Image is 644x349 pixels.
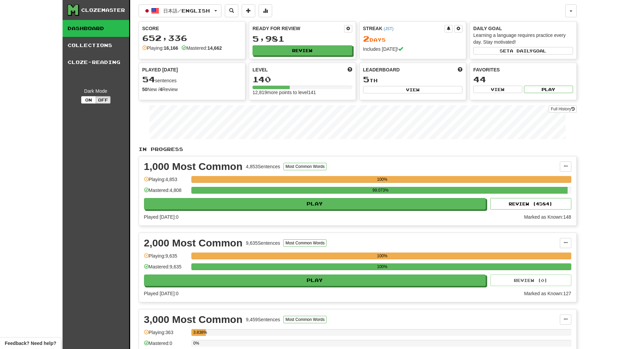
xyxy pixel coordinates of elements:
[63,37,129,54] a: Collections
[490,275,571,286] button: Review (0)
[510,48,533,53] span: a daily
[142,74,155,84] span: 54
[142,34,242,42] div: 652,336
[81,7,125,14] div: Clozemaster
[164,45,178,51] strong: 16,166
[182,45,222,51] div: Mastered:
[384,26,393,31] a: (JST)
[207,45,222,51] strong: 14,662
[242,4,255,17] button: Add sentence to collection
[253,45,352,56] button: Review
[283,163,327,170] button: Most Common Words
[549,105,576,113] a: Full History
[246,163,280,170] div: 4,853 Sentences
[160,87,162,92] strong: 4
[253,66,268,73] span: Level
[363,35,463,43] div: Day s
[142,45,178,51] div: Playing:
[144,214,178,220] span: Played [DATE]: 0
[363,46,463,52] div: Includes [DATE]!
[283,239,327,247] button: Most Common Words
[144,275,486,286] button: Play
[144,263,188,275] div: Mastered: 9,635
[5,340,56,347] span: Open feedback widget
[144,314,243,325] div: 3,000 Most Common
[142,75,242,84] div: sentences
[253,75,352,84] div: 140
[363,66,400,73] span: Leaderboard
[142,86,242,93] div: New / Review
[473,86,522,93] button: View
[473,47,573,54] button: Seta dailygoal
[142,87,148,92] strong: 50
[363,34,369,43] span: 2
[225,4,238,17] button: Search sentences
[246,316,280,323] div: 9,459 Sentences
[139,146,577,153] p: In Progress
[144,161,243,172] div: 1,000 Most Common
[490,198,571,210] button: Review (4584)
[144,198,486,210] button: Play
[363,86,463,93] button: View
[283,316,327,323] button: Most Common Words
[193,253,571,259] div: 100%
[473,25,573,32] div: Daily Goal
[473,66,573,73] div: Favorites
[473,32,573,45] div: Learning a language requires practice every day. Stay motivated!
[348,66,352,73] span: Score more points to level up
[363,74,369,84] span: 5
[253,89,352,96] div: 12,819 more points to level 141
[68,88,124,94] div: Dark Mode
[363,25,445,32] div: Streak
[246,240,280,246] div: 9,635 Sentences
[193,187,568,194] div: 99.073%
[144,329,188,340] div: Playing: 363
[142,66,178,73] span: Played [DATE]
[96,96,111,104] button: Off
[144,253,188,264] div: Playing: 9,635
[144,238,243,248] div: 2,000 Most Common
[81,96,96,104] button: On
[458,66,462,73] span: This week in points, UTC
[142,25,242,32] div: Score
[193,329,206,336] div: 3.838%
[139,4,221,17] button: 日本語/English
[144,187,188,198] div: Mastered: 4,808
[253,25,344,32] div: Ready for Review
[144,176,188,187] div: Playing: 4,853
[163,8,210,14] span: 日本語 / English
[524,214,571,220] div: Marked as Known: 148
[524,86,573,93] button: Play
[193,176,571,183] div: 100%
[259,4,272,17] button: More stats
[253,35,352,43] div: 5,981
[144,291,178,296] span: Played [DATE]: 0
[63,54,129,71] a: Cloze-Reading
[63,20,129,37] a: Dashboard
[193,263,571,270] div: 100%
[473,75,573,84] div: 44
[363,75,463,84] div: th
[524,290,571,297] div: Marked as Known: 127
